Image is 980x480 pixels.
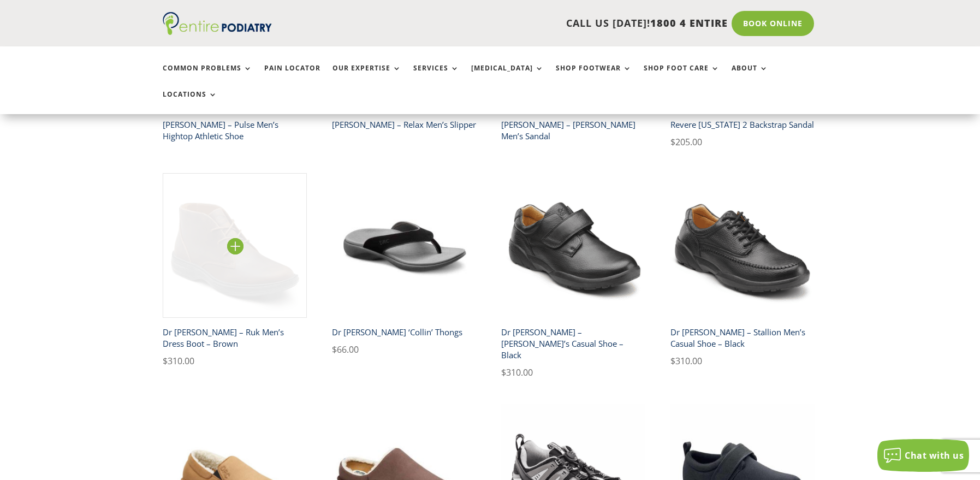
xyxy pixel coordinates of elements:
[670,173,815,368] a: Dr Comfort Stallion Mens Casual Shoe BlackDr [PERSON_NAME] – Stallion Men’s Casual Shoe – Black $...
[332,64,401,88] a: Our Expertise
[163,115,307,146] h2: [PERSON_NAME] – Pulse Men’s Hightop Athletic Shoe
[471,64,544,88] a: [MEDICAL_DATA]
[732,11,814,36] a: Book Online
[332,343,359,355] bdi: 66.00
[650,16,728,29] span: 1800 4 ENTIRE
[332,173,477,357] a: Collins Dr Comfort Men's Thongs in BlackDr [PERSON_NAME] ‘Collin’ Thongs $66.00
[163,173,307,318] img: dr comfort ruk mens dress shoe brown
[264,64,320,88] a: Pain Locator
[556,64,632,88] a: Shop Footwear
[163,323,307,354] h2: Dr [PERSON_NAME] – Ruk Men’s Dress Boot – Brown
[501,323,646,365] h2: Dr [PERSON_NAME] – [PERSON_NAME]’s Casual Shoe – Black
[670,323,815,354] h2: Dr [PERSON_NAME] – Stallion Men’s Casual Shoe – Black
[501,366,533,378] bdi: 310.00
[501,173,646,318] img: dr comfort william mens casual diabetic shoe black
[670,136,702,148] bdi: 205.00
[163,355,194,367] bdi: 310.00
[413,64,459,88] a: Services
[670,136,675,148] span: $
[332,115,477,135] h2: [PERSON_NAME] – Relax Men’s Slipper
[314,16,728,31] p: CALL US [DATE]!
[670,173,815,318] img: Dr Comfort Stallion Mens Casual Shoe Black
[501,366,506,378] span: $
[163,91,217,114] a: Locations
[501,173,646,380] a: dr comfort william mens casual diabetic shoe blackDr [PERSON_NAME] – [PERSON_NAME]’s Casual Shoe ...
[332,173,477,318] img: Collins Dr Comfort Men's Thongs in Black
[332,343,337,355] span: $
[905,449,964,461] span: Chat with us
[332,323,477,342] h2: Dr [PERSON_NAME] ‘Collin’ Thongs
[163,355,168,367] span: $
[644,64,720,88] a: Shop Foot Care
[670,355,702,367] bdi: 310.00
[163,12,272,35] img: logo (1)
[163,26,272,37] a: Entire Podiatry
[877,439,969,472] button: Chat with us
[501,115,646,146] h2: [PERSON_NAME] – [PERSON_NAME] Men’s Sandal
[732,64,768,88] a: About
[670,355,675,367] span: $
[163,64,252,88] a: Common Problems
[163,173,307,368] a: dr comfort ruk mens dress shoe brownDr [PERSON_NAME] – Ruk Men’s Dress Boot – Brown $310.00
[670,115,815,135] h2: Revere [US_STATE] 2 Backstrap Sandal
